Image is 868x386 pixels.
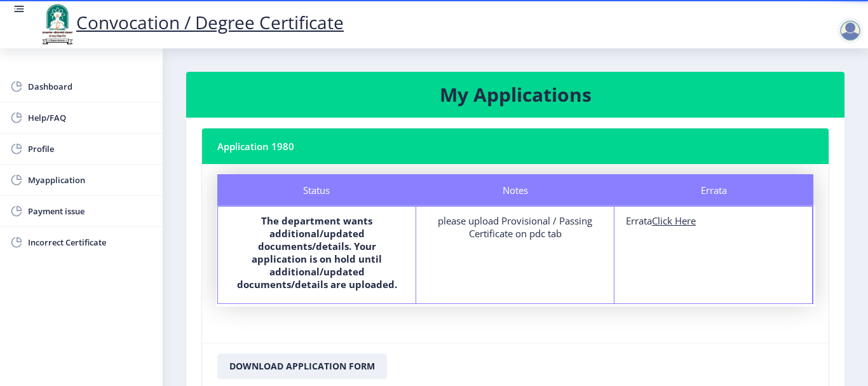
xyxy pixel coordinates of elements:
span: Profile [28,141,153,156]
span: Incorrect Certificate [28,235,153,250]
span: Myapplication [28,172,153,188]
div: Notes [416,174,615,206]
a: Convocation / Degree Certificate [38,10,344,34]
img: logo [38,3,76,46]
div: Errata [614,174,813,206]
b: The department wants additional/updated documents/details. Your application is on hold until addi... [237,214,397,291]
div: Errata [626,214,801,227]
h3: My Applications [201,82,829,107]
span: Payment issue [28,203,153,219]
nb-card-header: Application 1980 [202,128,829,164]
span: Help/FAQ [28,110,153,125]
div: please upload Provisional / Passing Certificate on pdc tab [428,214,602,240]
span: Dashboard [28,79,153,94]
div: Status [217,174,416,206]
button: Download Application Form [217,354,387,379]
u: Click Here [652,214,696,227]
